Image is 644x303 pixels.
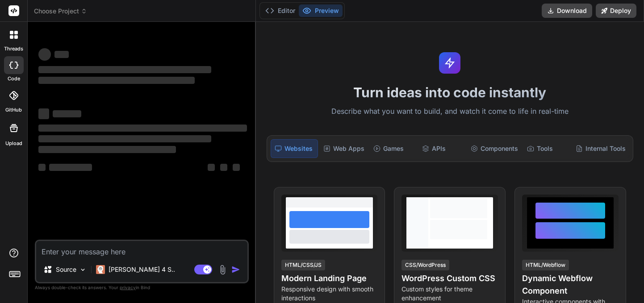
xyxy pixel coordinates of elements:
img: Claude 4 Sonnet [96,265,105,274]
span: ‌ [233,164,240,171]
span: ‌ [38,146,176,153]
span: ‌ [53,110,81,117]
h4: Dynamic Webflow Component [522,272,619,297]
img: Pick Models [79,266,87,274]
p: [PERSON_NAME] 4 S.. [109,265,175,274]
button: Preview [299,4,343,17]
p: Source [56,265,76,274]
span: privacy [120,285,136,290]
div: Websites [271,139,318,158]
button: Download [542,4,592,18]
span: ‌ [54,51,69,58]
span: ‌ [38,135,211,142]
span: ‌ [220,164,227,171]
p: Always double-check its answers. Your in Bind [35,283,249,292]
div: APIs [418,139,465,158]
span: ‌ [38,48,51,61]
div: Tools [523,139,570,158]
div: Internal Tools [572,139,629,158]
p: Custom styles for theme enhancement [401,285,498,303]
div: Web Apps [320,139,368,158]
div: CSS/WordPress [401,260,449,270]
span: Choose Project [34,7,87,16]
button: Deploy [596,4,636,18]
span: ‌ [38,108,49,119]
span: ‌ [38,77,195,84]
span: ‌ [49,164,92,171]
h4: Modern Landing Page [281,272,378,285]
div: Games [370,139,417,158]
label: Upload [5,140,22,147]
div: HTML/CSS/JS [281,260,325,270]
img: icon [231,265,240,274]
span: ‌ [208,164,215,171]
label: threads [4,45,23,53]
label: GitHub [5,106,22,114]
p: Responsive design with smooth interactions [281,285,378,303]
p: Describe what you want to build, and watch it come to life in real-time [261,106,639,117]
img: attachment [217,265,228,275]
button: Editor [262,4,299,17]
span: ‌ [38,125,247,132]
label: code [8,75,20,83]
span: ‌ [38,164,46,171]
h4: WordPress Custom CSS [401,272,498,285]
div: Components [467,139,522,158]
div: HTML/Webflow [522,260,569,270]
h1: Turn ideas into code instantly [261,84,639,100]
span: ‌ [38,66,211,73]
